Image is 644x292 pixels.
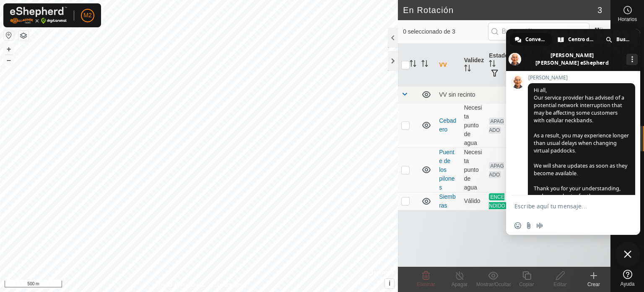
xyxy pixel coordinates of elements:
[476,281,510,288] div: Mostrar/Ocultar
[510,281,543,288] div: Copiar
[461,147,486,192] td: Necesita punto de agua
[489,162,504,178] span: APAGADO
[577,281,610,288] div: Crear
[543,281,577,288] div: Editar
[83,11,91,20] span: M2
[214,281,242,289] a: Contáctenos
[389,280,390,287] span: i
[488,23,589,40] input: Buscar (S)
[403,27,488,36] span: 0 seleccionado de 3
[4,30,14,40] button: Restablecer Mapa
[616,33,631,46] span: Buscar en
[436,44,461,87] th: VV
[621,281,635,287] span: Ayuda
[525,222,532,229] span: Enviar un archivo
[510,33,552,46] div: Conversación
[597,4,602,16] span: 3
[417,281,435,287] span: Eliminar
[461,103,486,147] td: Necesita punto de agua
[486,44,511,87] th: Estado
[156,281,204,289] a: Política de Privacidad
[443,281,476,288] div: Apagar
[553,33,600,46] div: Centro de ayuda
[461,192,486,210] td: Válido
[439,149,454,191] a: Puente de los pilones
[626,54,638,65] div: Más canales
[410,61,416,68] p-sorticon: Activar para ordenar
[461,44,486,87] th: Validez
[514,203,613,210] textarea: Escribe aquí tu mensaje...
[439,193,456,209] a: Siembras
[439,91,607,98] div: VV sin recinto
[489,193,506,209] span: ENCENDIDO
[514,222,521,229] span: Insertar un emoji
[489,118,504,134] span: APAGADO
[403,5,597,15] h2: En Rotación
[4,44,14,54] button: +
[4,55,14,65] button: –
[421,61,428,68] p-sorticon: Activar para ordenar
[489,61,496,68] p-sorticon: Activar para ordenar
[18,31,29,41] button: Capas del Mapa
[601,33,636,46] div: Buscar en
[10,7,67,24] img: Logo Gallagher
[615,242,640,267] div: Cerrar el chat
[536,222,543,229] span: Grabar mensaje de audio
[534,87,629,222] span: Hi all, Our service provider has advised of a potential network interruption that may be affectin...
[464,66,471,73] p-sorticon: Activar para ordenar
[385,279,394,288] button: i
[525,33,546,46] span: Conversación
[439,117,456,133] a: Cebadero
[568,33,594,46] span: Centro de ayuda
[528,75,635,81] span: [PERSON_NAME]
[618,17,637,22] span: Horarios
[611,266,644,290] a: Ayuda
